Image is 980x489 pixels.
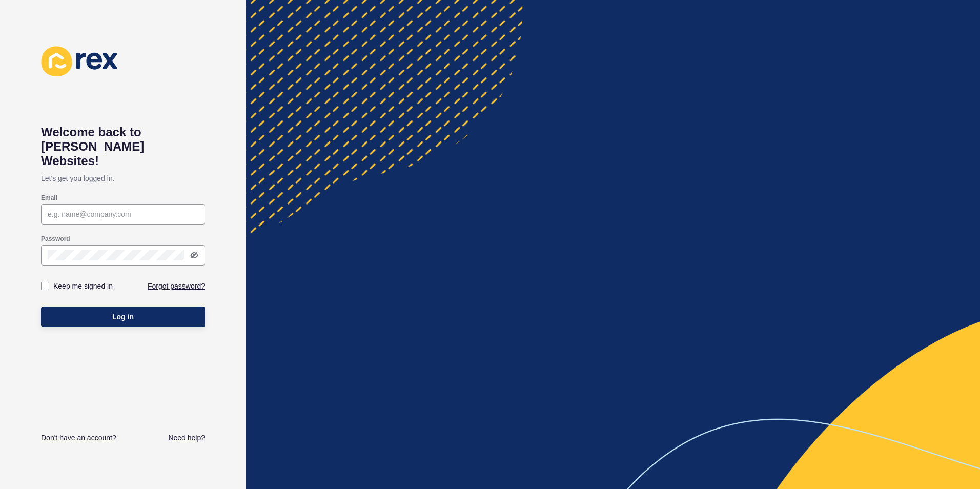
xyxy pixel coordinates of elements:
input: e.g. name@company.com [48,209,198,219]
span: Log in [112,312,134,322]
button: Log in [41,307,205,327]
a: Need help? [168,433,205,443]
label: Email [41,194,57,202]
p: Let's get you logged in. [41,168,205,189]
a: Don't have an account? [41,433,116,443]
label: Keep me signed in [53,281,113,291]
h1: Welcome back to [PERSON_NAME] Websites! [41,125,205,168]
a: Forgot password? [148,281,205,291]
label: Password [41,235,70,243]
